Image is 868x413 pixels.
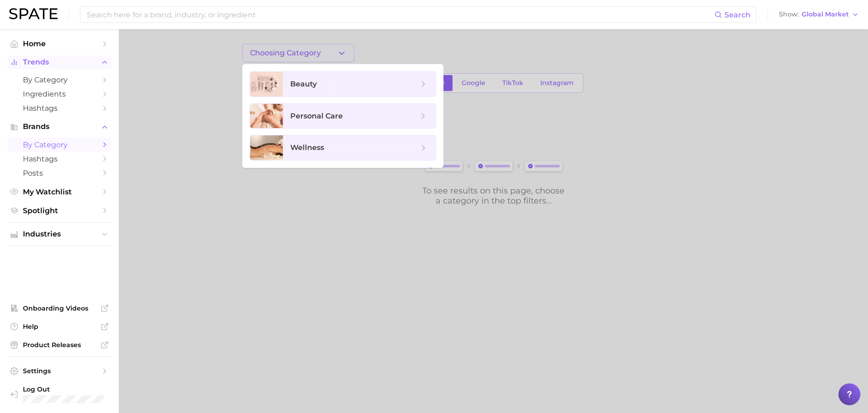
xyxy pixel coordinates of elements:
[23,90,96,98] span: Ingredients
[7,138,112,152] a: by Category
[7,55,112,69] button: Trends
[23,155,96,163] span: Hashtags
[7,382,112,406] a: Log out. Currently logged in with e-mail dana.belanger@digitas.com.
[7,37,112,51] a: Home
[86,7,714,22] input: Search here for a brand, industry, or ingredient
[23,206,96,215] span: Spotlight
[9,8,58,19] img: SPATE
[724,11,751,19] span: Search
[23,123,96,131] span: Brands
[290,112,343,120] span: personal care
[802,12,849,17] span: Global Market
[7,120,112,134] button: Brands
[23,367,96,375] span: Settings
[7,320,112,333] a: Help
[7,166,112,180] a: Posts
[7,301,112,315] a: Onboarding Videos
[23,75,96,84] span: by Category
[242,64,443,168] ul: Choosing Category
[23,39,96,48] span: Home
[290,80,317,88] span: beauty
[7,227,112,241] button: Industries
[23,230,96,238] span: Industries
[23,188,96,196] span: My Watchlist
[7,338,112,352] a: Product Releases
[23,385,113,393] span: Log Out
[779,12,799,17] span: Show
[23,140,96,149] span: by Category
[7,185,112,199] a: My Watchlist
[7,364,112,378] a: Settings
[23,104,96,113] span: Hashtags
[7,87,112,101] a: Ingredients
[777,9,861,21] button: ShowGlobal Market
[7,152,112,166] a: Hashtags
[7,73,112,87] a: by Category
[23,304,96,312] span: Onboarding Videos
[290,143,324,152] span: wellness
[7,101,112,115] a: Hashtags
[23,341,96,349] span: Product Releases
[23,322,96,331] span: Help
[23,58,96,66] span: Trends
[23,169,96,177] span: Posts
[7,204,112,218] a: Spotlight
